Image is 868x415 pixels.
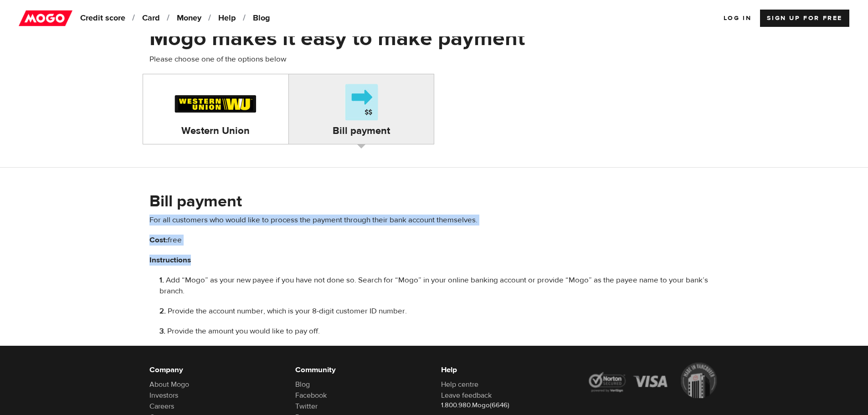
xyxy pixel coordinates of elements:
a: Facebook [295,391,327,400]
span: Provide the amount you would like to pay off. [167,326,320,336]
h4: Western Union [143,124,288,137]
a: Blog [250,10,280,27]
a: Careers [149,402,174,411]
h6: Help [441,364,573,375]
a: Sign up for Free [760,10,849,27]
span: Add “Mogo” as your new payee if you have not done so. Search for “Mogo” in your online banking ac... [159,275,708,296]
a: Money [174,10,214,27]
a: About Mogo [149,380,189,389]
p: Please choose one of the options below [149,54,719,65]
p: 1.800.980.Mogo(6646) [441,401,573,410]
h6: Community [295,364,427,375]
a: Blog [295,380,310,389]
a: Log In [724,10,752,27]
p: For all customers who would like to process the payment through their bank account themselves. [149,215,719,225]
a: Card [139,10,173,27]
a: Credit score [77,10,138,27]
h6: Company [149,364,282,375]
a: Help [215,10,249,27]
a: Twitter [295,402,318,411]
b: Cost: [149,235,168,245]
h4: Bill payment [289,124,434,137]
p: free [149,235,719,246]
a: Investors [149,391,178,400]
a: Leave feedback [441,391,492,400]
h2: Bill payment [149,192,719,211]
img: legal-icons-92a2ffecb4d32d839781d1b4e4802d7b.png [587,363,719,398]
h1: Mogo makes it easy to make payment [149,26,719,50]
b: Instructions [149,255,191,265]
span: Provide the account number, which is your 8-digit customer ID number. [168,306,407,316]
a: Help centre [441,380,478,389]
img: mogo_logo-11ee424be714fa7cbb0f0f49df9e16ec.png [19,10,72,27]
